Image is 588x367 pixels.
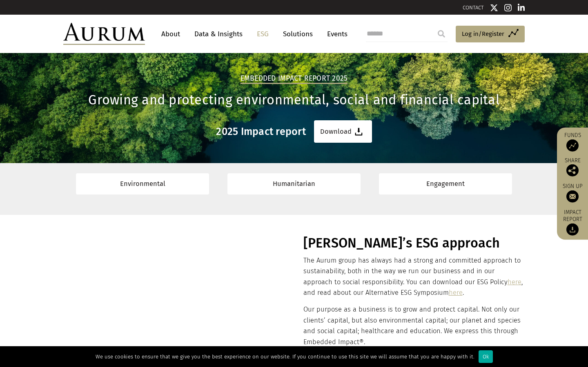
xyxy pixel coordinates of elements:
[449,289,463,296] a: here
[561,183,584,203] a: Sign up
[76,173,209,194] a: Environmental
[279,27,317,42] a: Solutions
[566,190,579,203] img: Sign up to our newsletter
[433,26,450,42] input: Submit
[63,23,145,45] img: Aurum
[566,164,579,177] img: Share this post
[190,27,247,42] a: Data & Insights
[303,304,523,347] p: Our purpose as a business is to grow and protect capital. Not only our clients’ capital, but also...
[303,255,523,298] p: The Aurum group has always had a strong and committed approach to sustainability, both in the way...
[63,92,525,108] h1: Growing and protecting environmental, social and financial capital
[227,173,361,194] a: Humanitarian
[303,235,523,251] h1: [PERSON_NAME]’s ESG approach
[479,350,493,363] div: Ok
[157,27,184,42] a: About
[241,74,348,84] h2: Embedded Impact report 2025
[379,173,512,194] a: Engagement
[561,158,584,177] div: Share
[216,126,306,138] h3: 2025 Impact report
[566,139,579,152] img: Access Funds
[518,4,525,12] img: Linkedin icon
[314,120,372,143] a: Download
[508,278,521,286] a: here
[456,26,525,43] a: Log in/Register
[561,132,584,152] a: Funds
[504,4,512,12] img: Instagram icon
[463,4,484,11] a: CONTACT
[253,27,273,42] a: ESG
[462,29,504,39] span: Log in/Register
[561,209,584,236] a: Impact report
[323,27,347,42] a: Events
[490,4,498,12] img: Twitter icon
